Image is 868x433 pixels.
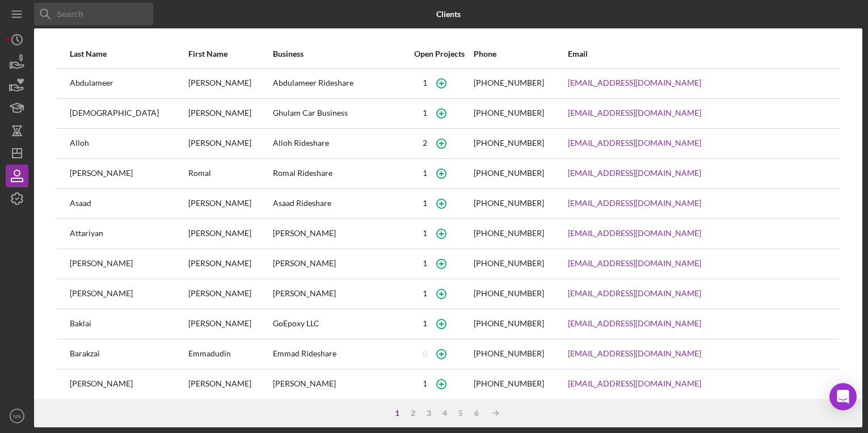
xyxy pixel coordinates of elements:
[34,3,153,26] input: Search
[568,379,701,388] a: [EMAIL_ADDRESS][DOMAIN_NAME]
[423,259,427,268] div: 1
[469,409,484,418] div: 6
[273,280,404,308] div: [PERSON_NAME]
[70,190,187,218] div: Asaad
[423,229,427,238] div: 1
[568,349,701,358] a: [EMAIL_ADDRESS][DOMAIN_NAME]
[70,280,187,308] div: [PERSON_NAME]
[188,159,272,188] div: Romal
[474,259,544,268] div: [PHONE_NUMBER]
[423,169,427,178] div: 1
[568,169,701,178] a: [EMAIL_ADDRESS][DOMAIN_NAME]
[70,99,187,128] div: [DEMOGRAPHIC_DATA]
[423,349,427,358] div: 0
[829,383,857,410] div: Open Intercom Messenger
[188,49,272,58] div: First Name
[273,159,404,188] div: Romal Rideshare
[70,129,187,158] div: Alloh
[70,340,187,368] div: Barakzai
[453,409,469,418] div: 5
[568,138,701,148] a: [EMAIL_ADDRESS][DOMAIN_NAME]
[188,99,272,128] div: [PERSON_NAME]
[70,159,187,188] div: [PERSON_NAME]
[423,379,427,388] div: 1
[474,319,544,328] div: [PHONE_NUMBER]
[421,409,437,418] div: 3
[474,169,544,178] div: [PHONE_NUMBER]
[474,78,544,87] div: [PHONE_NUMBER]
[568,199,701,208] a: [EMAIL_ADDRESS][DOMAIN_NAME]
[273,129,404,158] div: Alloh Rideshare
[474,138,544,148] div: [PHONE_NUMBER]
[568,259,701,268] a: [EMAIL_ADDRESS][DOMAIN_NAME]
[188,310,272,338] div: [PERSON_NAME]
[389,409,405,418] div: 1
[273,220,404,248] div: [PERSON_NAME]
[70,250,187,278] div: [PERSON_NAME]
[188,190,272,218] div: [PERSON_NAME]
[474,49,567,58] div: Phone
[188,280,272,308] div: [PERSON_NAME]
[188,340,272,368] div: Emmadudin
[423,108,427,117] div: 1
[405,409,421,418] div: 2
[568,289,701,298] a: [EMAIL_ADDRESS][DOMAIN_NAME]
[273,370,404,398] div: [PERSON_NAME]
[188,250,272,278] div: [PERSON_NAME]
[188,220,272,248] div: [PERSON_NAME]
[406,49,473,58] div: Open Projects
[273,69,404,98] div: Abdulameer Rideshare
[188,129,272,158] div: [PERSON_NAME]
[474,199,544,208] div: [PHONE_NUMBER]
[568,229,701,238] a: [EMAIL_ADDRESS][DOMAIN_NAME]
[273,49,404,58] div: Business
[273,340,404,368] div: Emmad Rideshare
[273,99,404,128] div: Ghulam Car Business
[568,78,701,87] a: [EMAIL_ADDRESS][DOMAIN_NAME]
[423,319,427,328] div: 1
[70,310,187,338] div: Baklai
[273,310,404,338] div: GoEpoxy LLC
[568,108,701,117] a: [EMAIL_ADDRESS][DOMAIN_NAME]
[13,413,21,419] text: NN
[423,138,427,148] div: 2
[70,49,187,58] div: Last Name
[474,108,544,117] div: [PHONE_NUMBER]
[188,370,272,398] div: [PERSON_NAME]
[568,49,827,58] div: Email
[273,250,404,278] div: [PERSON_NAME]
[70,370,187,398] div: [PERSON_NAME]
[436,10,461,19] b: Clients
[474,229,544,238] div: [PHONE_NUMBER]
[6,405,28,427] button: NN
[474,349,544,358] div: [PHONE_NUMBER]
[568,319,701,328] a: [EMAIL_ADDRESS][DOMAIN_NAME]
[423,289,427,298] div: 1
[423,199,427,208] div: 1
[70,220,187,248] div: Attariyan
[474,379,544,388] div: [PHONE_NUMBER]
[423,78,427,87] div: 1
[188,69,272,98] div: [PERSON_NAME]
[474,289,544,298] div: [PHONE_NUMBER]
[70,69,187,98] div: Abdulameer
[437,409,453,418] div: 4
[273,190,404,218] div: Asaad Rideshare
